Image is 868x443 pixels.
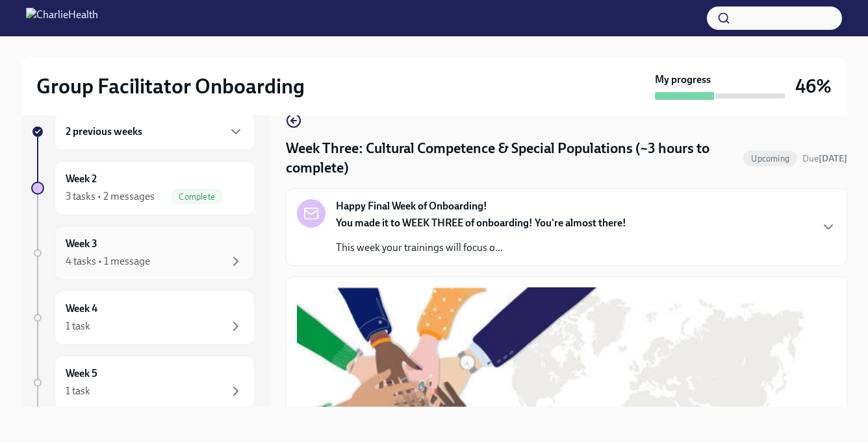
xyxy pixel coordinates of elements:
[655,73,711,87] strong: My progress
[66,302,97,316] h6: Week 4
[743,154,797,163] span: Upcoming
[66,254,150,269] div: 4 tasks • 1 message
[66,125,142,139] h6: 2 previous weeks
[336,241,626,255] p: This week your trainings will focus o...
[66,189,155,204] div: 3 tasks • 2 messages
[31,355,255,410] a: Week 51 task
[802,153,847,164] span: Due
[802,152,847,165] span: September 23rd, 2025 10:00
[31,291,255,345] a: Week 41 task
[66,319,90,333] div: 1 task
[336,217,626,229] strong: You made it to WEEK THREE of onboarding! You're almost there!
[36,73,305,99] h2: Group Facilitator Onboarding
[26,8,98,29] img: CharlieHealth
[66,384,90,398] div: 1 task
[31,226,255,280] a: Week 34 tasks • 1 message
[66,172,97,186] h6: Week 2
[819,153,847,164] strong: [DATE]
[55,113,255,150] div: 2 previous weeks
[66,237,97,251] h6: Week 3
[66,366,97,381] h6: Week 5
[31,161,255,215] a: Week 23 tasks • 2 messagesComplete
[795,75,832,98] h3: 46%
[286,139,738,178] h4: Week Three: Cultural Competence & Special Populations (~3 hours to complete)
[336,199,487,213] strong: Happy Final Week of Onboarding!
[171,192,223,202] span: Complete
